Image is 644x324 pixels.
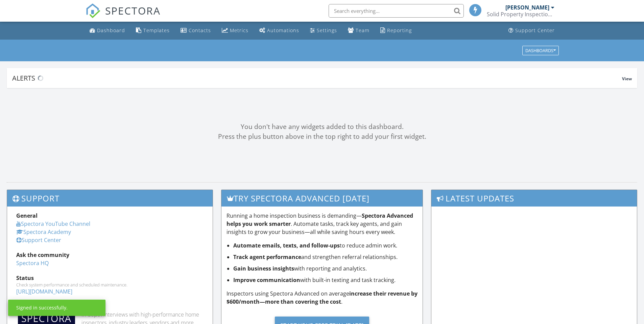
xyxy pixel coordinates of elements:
[143,27,170,34] div: Templates
[16,259,49,267] a: Spectora HQ
[16,274,204,282] div: Status
[16,304,68,311] div: Signed in successfully.
[7,132,637,142] div: Press the plus button above in the top right to add your first widget.
[356,27,369,34] div: Team
[189,27,211,34] div: Contacts
[505,4,549,11] div: [PERSON_NAME]
[97,27,125,34] div: Dashboard
[233,241,418,250] li: to reduce admin work.
[226,212,413,228] strong: Spectora Advanced helps you work smarter
[515,27,555,34] div: Support Center
[16,302,204,310] div: Industry Knowledge
[431,190,637,207] h3: Latest Updates
[329,4,464,18] input: Search everything...
[267,27,299,34] div: Automations
[133,24,172,37] a: Templates
[487,11,554,18] div: Solid Property Inspections, LLC
[378,24,414,37] a: Reporting
[7,122,637,132] div: You don't have any widgets added to this dashboard.
[233,264,418,273] li: with reporting and analytics.
[525,48,556,53] div: Dashboards
[16,282,204,287] div: Check system performance and scheduled maintenance.
[16,212,38,219] strong: General
[16,220,90,228] a: Spectora YouTube Channel
[16,288,72,295] a: [URL][DOMAIN_NAME]
[345,24,372,37] a: Team
[87,24,128,37] a: Dashboard
[178,24,214,37] a: Contacts
[257,24,302,37] a: Automations (Basic)
[233,265,294,272] strong: Gain business insights
[233,253,301,261] strong: Track agent performance
[219,24,251,37] a: Metrics
[622,76,632,82] span: View
[233,276,418,284] li: with built-in texting and task tracking.
[12,73,622,83] div: Alerts
[226,212,418,236] p: Running a home inspection business is demanding— . Automate tasks, track key agents, and gain ins...
[16,236,61,244] a: Support Center
[86,9,161,23] a: SPECTORA
[233,276,300,284] strong: Improve communication
[522,46,559,55] button: Dashboards
[230,27,248,34] div: Metrics
[7,190,213,207] h3: Support
[16,251,204,259] div: Ask the community
[307,24,340,37] a: Settings
[233,253,418,261] li: and strengthen referral relationships.
[317,27,337,34] div: Settings
[226,289,418,306] p: Inspectors using Spectora Advanced on average .
[387,27,412,34] div: Reporting
[105,3,161,18] span: SPECTORA
[226,290,418,305] strong: increase their revenue by $600/month—more than covering the cost
[86,3,100,18] img: The Best Home Inspection Software - Spectora
[506,24,557,37] a: Support Center
[16,228,71,236] a: Spectora Academy
[221,190,423,207] h3: Try spectora advanced [DATE]
[233,242,340,249] strong: Automate emails, texts, and follow-ups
